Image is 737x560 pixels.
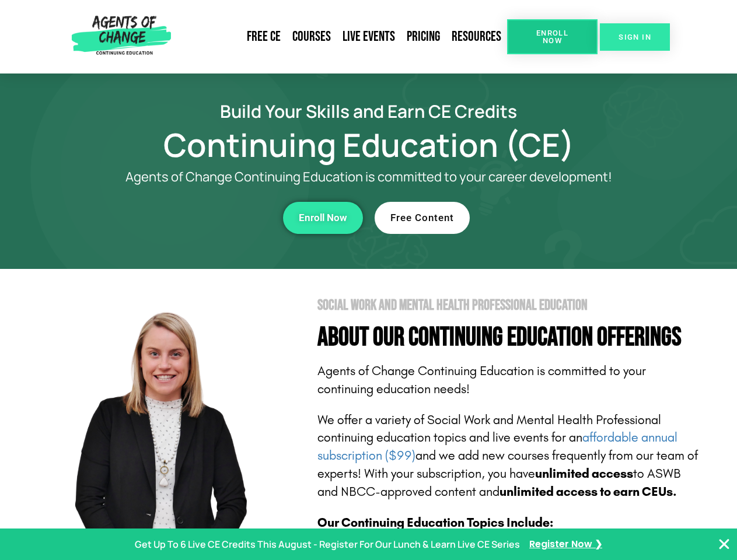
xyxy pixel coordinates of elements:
nav: Menu [176,23,507,50]
a: Courses [287,23,337,50]
span: Enroll Now [526,29,579,44]
span: Enroll Now [299,213,347,223]
b: Our Continuing Education Topics Include: [317,515,553,530]
b: unlimited access to earn CEUs. [500,484,677,499]
a: Enroll Now [283,202,363,234]
h2: Social Work and Mental Health Professional Education [317,298,701,313]
a: Live Events [337,23,401,50]
a: Pricing [401,23,446,50]
p: We offer a variety of Social Work and Mental Health Professional continuing education topics and ... [317,411,701,501]
b: unlimited access [535,466,633,481]
a: Enroll Now [507,19,598,54]
h2: Build Your Skills and Earn CE Credits [36,103,701,120]
button: Close Banner [717,537,731,551]
span: Free Content [390,213,454,223]
a: Resources [446,23,507,50]
a: Free CE [241,23,287,50]
a: Free Content [375,202,470,234]
h1: Continuing Education (CE) [36,131,701,158]
span: SIGN IN [619,33,651,41]
p: Get Up To 6 Live CE Credits This August - Register For Our Lunch & Learn Live CE Series [135,536,520,553]
p: Agents of Change Continuing Education is committed to your career development! [83,170,655,184]
h4: About Our Continuing Education Offerings [317,324,701,351]
span: Agents of Change Continuing Education is committed to your continuing education needs! [317,363,646,397]
a: SIGN IN [600,23,670,51]
a: Register Now ❯ [529,536,602,553]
